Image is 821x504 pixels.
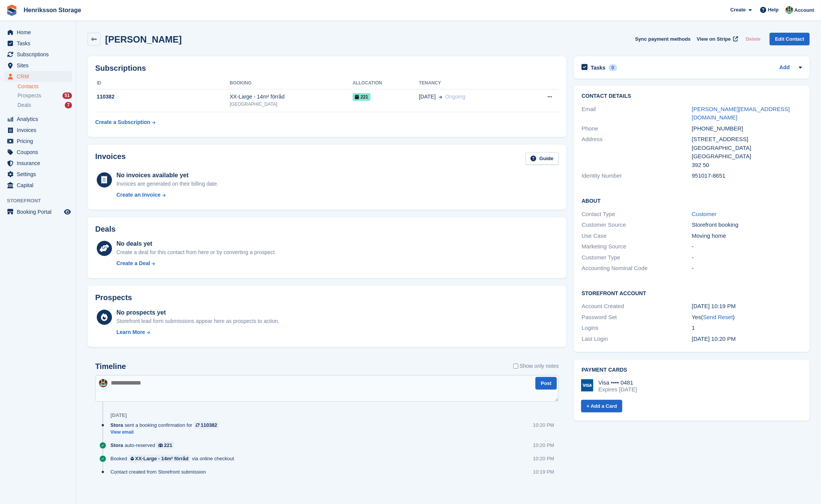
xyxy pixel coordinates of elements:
div: Create a Subscription [95,118,150,126]
img: stora-icon-8386f47178a22dfd0bd8f6a31ec36ba5ce8667c1dd55bd0f319d3a0aa187defe.svg [6,5,18,16]
a: menu [4,169,72,180]
h2: Prospects [95,293,132,302]
a: menu [4,38,72,49]
h2: Subscriptions [95,64,559,73]
div: 1 [692,324,802,332]
div: Address [581,135,692,169]
a: Guide [526,152,559,165]
div: 392 50 [692,161,802,170]
div: No deals yet [117,239,276,248]
span: Insurance [17,158,62,169]
div: [PHONE_NUMBER] [692,124,802,133]
a: Preview store [63,207,72,216]
span: Account [794,6,814,14]
h2: Deals [95,225,115,234]
div: Create an Invoice [117,191,161,199]
img: Visa Logo [581,379,593,391]
a: View on Stripe [694,33,740,45]
h2: Invoices [95,152,126,165]
div: 221 [164,442,173,449]
a: Create a Subscription [95,115,155,129]
th: Allocation [353,77,419,89]
input: Show only notes [513,362,518,370]
h2: Tasks [591,64,605,71]
div: 0 [609,64,617,71]
div: - [692,242,802,251]
button: Sync payment methods [635,33,691,45]
div: sent a booking confirmation for [110,421,223,429]
a: Edit Contact [770,33,810,45]
div: Contact created from Storefront submission [110,468,210,475]
div: Customer Source [581,221,692,229]
div: Expires [DATE] [598,386,637,393]
div: Create a Deal [117,259,150,267]
div: [GEOGRAPHIC_DATA] [692,152,802,161]
span: Analytics [17,114,62,124]
div: [DATE] [110,412,127,418]
span: 221 [353,93,371,101]
span: Stora [110,442,123,449]
a: Deals 7 [18,101,72,109]
th: Booking [230,77,353,89]
div: Booked via online checkout [110,455,238,462]
div: [GEOGRAPHIC_DATA] [230,101,353,108]
div: Logins [581,324,692,332]
a: Learn More [117,328,280,336]
div: Identity Number [581,172,692,180]
div: 7 [65,102,72,108]
div: 10:20 PM [533,455,554,462]
span: Tasks [17,38,62,49]
span: CRM [17,71,62,82]
div: XX-Large - 14m² förråd [230,93,353,101]
div: Invoices are generated on their billing date. [117,180,219,188]
a: Prospects 51 [18,92,72,100]
span: Subscriptions [17,49,62,60]
span: Pricing [17,136,62,146]
span: Prospects [18,92,41,99]
div: Create a deal for this contact from here or by converting a prospect. [117,248,276,256]
a: menu [4,60,72,71]
h2: Timeline [95,362,126,371]
span: Storefront [7,197,76,205]
div: XX-Large - 14m² förråd [135,455,188,462]
a: View email [110,429,223,436]
div: Marketing Source [581,242,692,251]
div: Visa •••• 0481 [598,379,637,386]
span: View on Stripe [697,35,731,43]
a: menu [4,158,72,169]
div: 110382 [201,421,217,429]
span: Booking Portal [17,207,62,217]
span: Coupons [17,147,62,157]
a: menu [4,125,72,135]
a: menu [4,49,72,60]
div: [DATE] 10:19 PM [692,302,802,311]
a: Create a Deal [117,259,276,267]
div: Email [581,105,692,122]
a: menu [4,207,72,217]
span: Ongoing [445,94,465,100]
span: Deals [18,102,31,109]
div: 10:20 PM [533,442,554,449]
a: Add [779,64,790,72]
span: ( ) [701,314,735,320]
div: Contact Type [581,210,692,219]
div: Accounting Nominal Code [581,264,692,273]
button: Post [535,377,557,390]
div: auto-reserved [110,442,178,449]
div: Storefront booking [692,221,802,229]
div: 51 [62,92,72,99]
div: 10:20 PM [533,421,554,429]
div: Use Case [581,232,692,240]
a: menu [4,180,72,191]
div: Phone [581,124,692,133]
a: 221 [157,442,174,449]
a: menu [4,114,72,124]
span: Stora [110,421,123,429]
img: Isak Martinelle [99,379,107,387]
a: Send Reset [703,314,733,320]
div: No prospects yet [117,308,280,317]
a: [PERSON_NAME][EMAIL_ADDRESS][DOMAIN_NAME] [692,106,790,121]
a: Henriksson Storage [21,4,84,16]
a: menu [4,136,72,146]
span: Help [768,6,779,14]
